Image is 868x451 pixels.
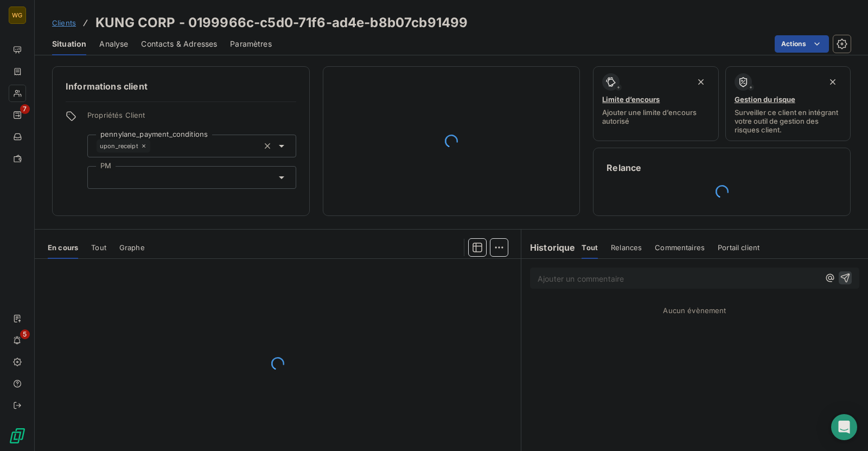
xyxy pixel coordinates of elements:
[97,173,105,182] input: Ajouter une valeur
[52,18,76,27] span: Clients
[141,39,217,49] span: Contacts & Adresses
[66,80,296,93] h6: Informations client
[91,243,106,252] span: Tout
[725,66,851,141] button: Gestion du risqueSurveiller ce client en intégrant votre outil de gestion des risques client.
[20,329,30,339] span: 5
[230,39,272,49] span: Paramètres
[48,243,78,252] span: En cours
[735,108,841,134] span: Surveiller ce client en intégrant votre outil de gestion des risques client.
[521,241,576,254] h6: Historique
[718,243,759,252] span: Portail client
[95,13,468,33] h3: KUNG CORP - 0199966c-c5d0-71f6-ad4e-b8b07cb91499
[99,39,128,49] span: Analyse
[119,243,145,252] span: Graphe
[663,306,726,315] span: Aucun évènement
[655,243,705,252] span: Commentaires
[150,141,159,151] input: Ajouter une valeur
[52,17,76,28] a: Clients
[582,243,598,252] span: Tout
[611,243,642,252] span: Relances
[9,7,26,24] div: WG
[593,66,718,141] button: Limite d’encoursAjouter une limite d’encours autorisé
[87,111,296,126] span: Propriétés Client
[20,104,30,114] span: 7
[9,427,26,444] img: Logo LeanPay
[100,143,138,149] span: upon_receipt
[831,414,857,440] div: Open Intercom Messenger
[602,108,709,125] span: Ajouter une limite d’encours autorisé
[775,35,829,53] button: Actions
[735,95,795,104] span: Gestion du risque
[52,39,86,49] span: Situation
[602,95,660,104] span: Limite d’encours
[607,161,837,174] h6: Relance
